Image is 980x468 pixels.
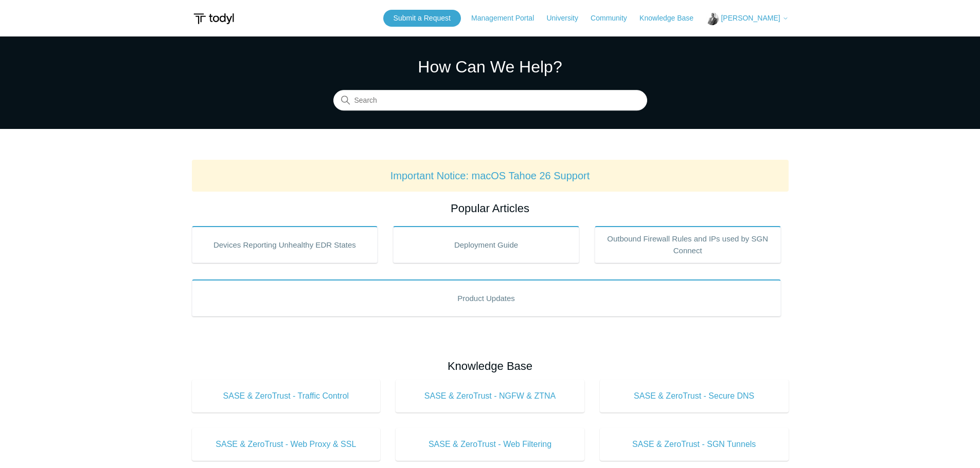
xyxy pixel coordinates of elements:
button: [PERSON_NAME] [706,12,788,25]
a: SASE & ZeroTrust - SGN Tunnels [600,428,789,461]
a: SASE & ZeroTrust - Secure DNS [600,380,789,413]
span: SASE & ZeroTrust - Secure DNS [615,390,773,402]
a: Deployment Guide [393,226,579,263]
a: SASE & ZeroTrust - Web Filtering [396,428,584,461]
span: SASE & ZeroTrust - Traffic Control [207,390,365,402]
a: Outbound Firewall Rules and IPs used by SGN Connect [595,226,781,263]
span: SASE & ZeroTrust - Web Proxy & SSL [207,438,365,451]
span: SASE & ZeroTrust - SGN Tunnels [615,438,773,451]
h2: Popular Articles [192,200,789,217]
a: Management Portal [471,13,544,24]
h1: How Can We Help? [333,54,647,79]
a: University [546,13,588,24]
h2: Knowledge Base [192,358,789,375]
span: [PERSON_NAME] [721,14,780,22]
img: Todyl Support Center Help Center home page [192,9,236,28]
a: SASE & ZeroTrust - NGFW & ZTNA [396,380,584,413]
a: SASE & ZeroTrust - Web Proxy & SSL [192,428,381,461]
a: Community [591,13,637,24]
span: SASE & ZeroTrust - Web Filtering [411,438,569,451]
a: Product Updates [192,279,781,316]
a: SASE & ZeroTrust - Traffic Control [192,380,381,413]
a: Submit a Request [383,10,461,27]
input: Search [333,90,647,111]
span: SASE & ZeroTrust - NGFW & ZTNA [411,390,569,402]
a: Devices Reporting Unhealthy EDR States [192,226,378,263]
a: Knowledge Base [639,13,704,24]
a: Important Notice: macOS Tahoe 26 Support [390,170,590,181]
